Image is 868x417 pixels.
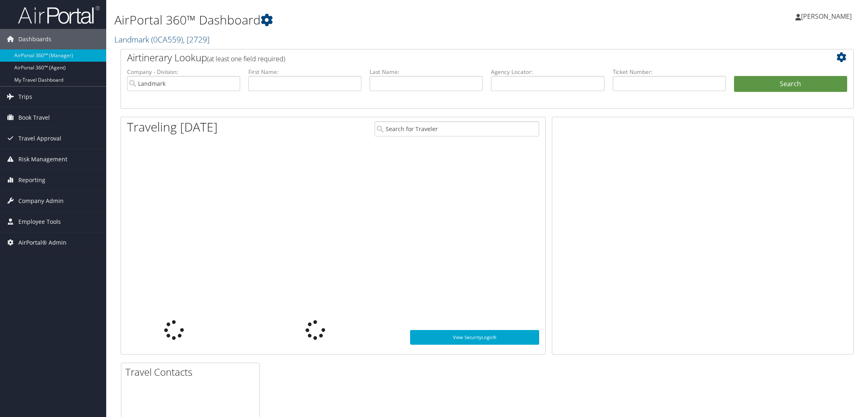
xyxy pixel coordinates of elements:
span: (at least one field required) [207,54,285,63]
a: [PERSON_NAME] [795,4,860,29]
span: Reporting [18,170,45,190]
span: Risk Management [18,149,67,169]
label: Ticket Number: [613,68,726,76]
span: Trips [18,87,32,107]
h2: Travel Contacts [125,365,259,379]
a: Landmark [114,34,210,45]
a: View SecurityLogic® [410,330,539,345]
button: Search [734,76,847,92]
span: Company Admin [18,191,64,211]
input: Search for Traveler [375,121,539,136]
label: Company - Division: [127,68,240,76]
span: Dashboards [18,29,51,49]
label: Last Name: [370,68,483,76]
span: , [ 2729 ] [183,34,210,45]
span: [PERSON_NAME] [801,12,852,21]
h2: Airtinerary Lookup [127,51,786,65]
label: First Name: [248,68,361,76]
span: ( 0CA559 ) [151,34,183,45]
h1: Traveling [DATE] [127,118,218,136]
span: Book Travel [18,107,50,128]
label: Agency Locator: [491,68,604,76]
span: Travel Approval [18,128,61,149]
img: airportal-logo.png [18,5,100,25]
span: AirPortal® Admin [18,232,67,253]
h1: AirPortal 360™ Dashboard [114,11,611,29]
span: Employee Tools [18,212,61,232]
